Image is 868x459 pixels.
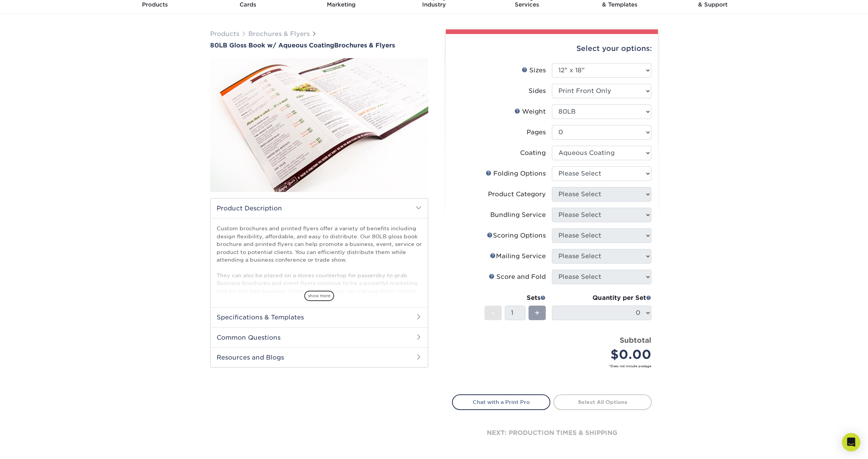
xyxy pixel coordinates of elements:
div: Sets [485,293,546,303]
img: 80LB Gloss Book<br/>w/ Aqueous Coating 01 [210,50,428,200]
h1: Brochures & Flyers [210,42,428,49]
div: $0.00 [558,345,651,364]
div: Open Intercom Messenger [842,433,860,451]
div: Mailing Service [490,252,546,261]
strong: Subtotal [620,336,651,344]
h2: Resources and Blogs [210,347,428,367]
span: show more [304,291,334,301]
div: Product Category [488,190,546,199]
h2: Common Questions [210,327,428,347]
h2: Product Description [210,199,428,218]
div: Weight [514,107,546,116]
small: *Does not include postage [458,364,651,368]
div: Quantity per Set [552,293,651,303]
a: Chat with a Print Pro [452,394,550,410]
a: Select All Options [553,394,652,410]
span: 80LB Gloss Book w/ Aqueous Coating [210,42,334,49]
div: Select your options: [452,34,652,63]
div: Pages [527,128,546,137]
div: Bundling Service [490,210,546,220]
a: Products [210,30,239,37]
div: Score and Fold [489,272,546,282]
h2: Specifications & Templates [210,307,428,327]
div: Sides [529,86,546,96]
a: Brochures & Flyers [248,30,310,37]
p: Custom brochures and printed flyers offer a variety of benefits including design flexibility, aff... [217,225,422,334]
span: - [491,307,495,319]
a: 80LB Gloss Book w/ Aqueous CoatingBrochures & Flyers [210,42,428,49]
div: Sizes [522,66,546,75]
span: + [535,307,540,319]
div: Scoring Options [487,231,546,240]
div: Folding Options [486,169,546,178]
div: Coating [520,148,546,158]
div: next: production times & shipping [452,410,652,456]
